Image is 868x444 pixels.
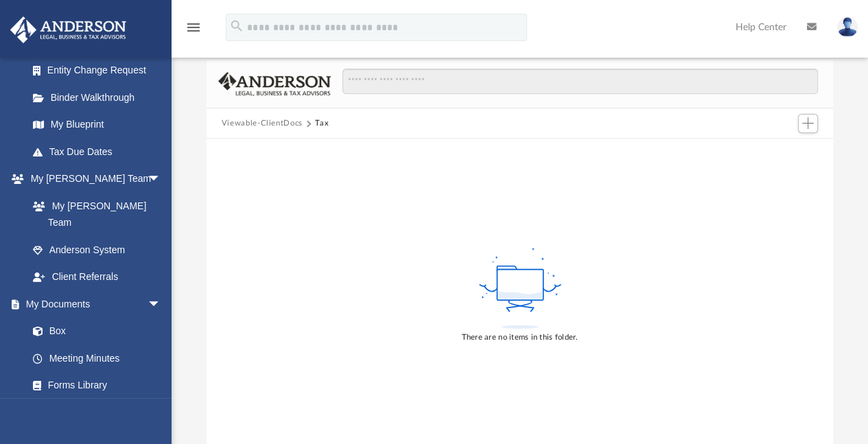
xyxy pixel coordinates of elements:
[185,26,202,36] a: menu
[19,264,175,291] a: Client Referrals
[19,344,175,372] a: Meeting Minutes
[6,16,130,43] img: Anderson Advisors Platinum Portal
[19,372,168,399] a: Forms Library
[19,111,175,139] a: My Blueprint
[229,19,244,34] i: search
[462,331,578,344] div: There are no items in this folder.
[148,165,175,194] span: arrow_drop_down
[19,236,175,264] a: Anderson System
[315,117,329,130] button: Tax
[798,114,819,133] button: Add
[148,290,175,318] span: arrow_drop_down
[19,192,168,236] a: My [PERSON_NAME] Team
[10,165,175,193] a: My [PERSON_NAME] Teamarrow_drop_down
[19,318,168,345] a: Box
[19,138,182,165] a: Tax Due Dates
[10,290,175,318] a: My Documentsarrow_drop_down
[222,117,303,130] button: Viewable-ClientDocs
[19,57,182,84] a: Entity Change Request
[342,69,818,95] input: Search files and folders
[837,17,858,37] img: User Pic
[185,19,202,36] i: menu
[19,84,182,111] a: Binder Walkthrough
